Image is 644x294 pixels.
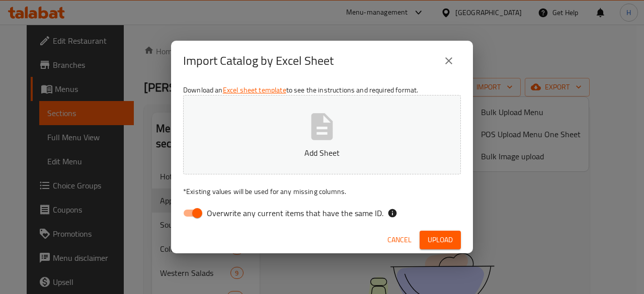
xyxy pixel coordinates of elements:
a: Excel sheet template [223,83,286,96]
div: Download an to see the instructions and required format. [171,81,473,227]
button: close [437,49,461,73]
button: Upload [420,231,461,249]
button: Cancel [383,231,416,249]
span: Overwrite any current items that have the same ID. [207,207,383,219]
span: Cancel [387,234,412,246]
h2: Import Catalog by Excel Sheet [183,53,334,69]
span: Upload [428,234,453,246]
button: Add Sheet [183,95,461,174]
p: Existing values will be used for any missing columns. [183,186,461,197]
p: Add Sheet [199,147,445,159]
svg: If the overwrite option isn't selected, then the items that match an existing ID will be ignored ... [387,208,397,218]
